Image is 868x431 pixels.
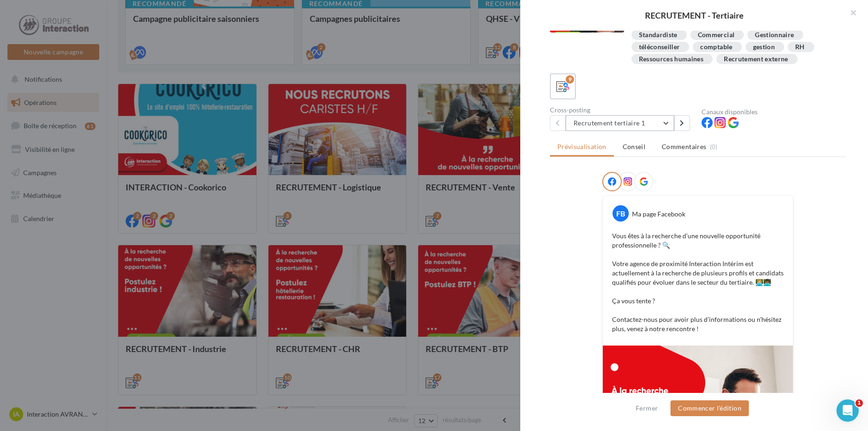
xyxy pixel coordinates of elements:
[836,399,859,422] iframe: Intercom live chat
[700,44,732,51] div: comptable
[670,400,749,416] button: Commencer l'édition
[566,115,674,131] button: Recrutement tertiaire 1
[566,75,574,84] div: 9
[698,32,735,39] div: Commercial
[612,231,784,333] p: Vous êtes à la recherche d’une nouvelle opportunité professionnelle ? 🔍 Votre agence de proximité...
[855,399,863,407] span: 1
[613,205,629,222] div: FB
[710,143,718,150] span: (0)
[724,56,788,63] div: Recrutement externe
[795,44,805,51] div: RH
[550,107,694,113] div: Cross-posting
[639,56,704,63] div: Ressources humaines
[753,44,775,51] div: gestion
[639,32,677,39] div: Standardiste
[755,32,794,39] div: Gestionnaire
[662,142,706,151] span: Commentaires
[632,403,662,414] button: Fermer
[702,109,846,115] div: Canaux disponibles
[535,11,853,20] div: RECRUTEMENT - Tertiaire
[632,209,685,219] div: Ma page Facebook
[639,44,680,51] div: téléconseiller
[623,143,645,150] span: Conseil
